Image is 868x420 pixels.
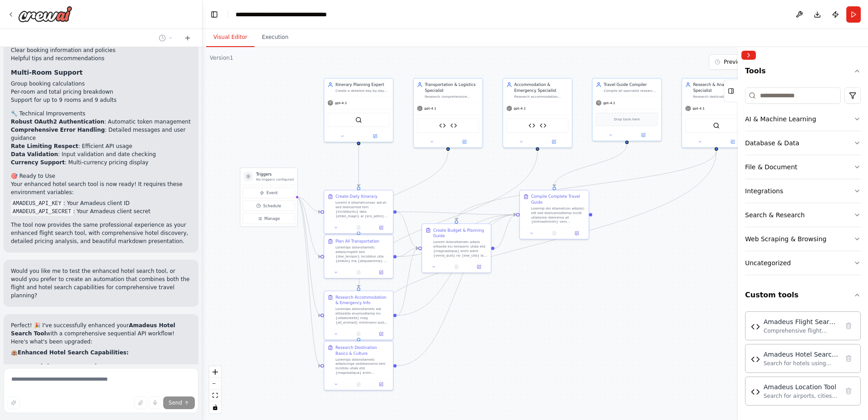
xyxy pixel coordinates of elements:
[335,200,390,219] div: Loremi d sitametconsec adi-el-sed doeiusmod tem {incididuntu} labo {etdol_magn} al {eni_admi} ven...
[356,145,361,187] g: Edge from b106cf45-ba2d-49a3-876b-7c41d65b2117 to aec5da13-d30e-47ec-9138-cfae8a409de8
[745,210,805,220] div: Search & Research
[356,151,540,287] g: Edge from 57d0543f-1125-45fb-9b87-13e16ee1ab3e to 6c1c6034-0a04-472a-a8b6-b36051386a2d
[180,33,195,43] button: Start a new chat
[745,203,861,227] button: Search & Research
[266,190,278,196] span: Event
[11,321,191,346] p: Perfect! 🎉 I've successfully enhanced your with a comprehensive sequential API workflow! Here's w...
[324,234,394,278] div: Plan All TransportationLoremips dolorsitametc adipiscingelit sed {doe_tempor} incididun utla {etd...
[255,28,296,47] button: Execution
[693,82,747,93] div: Research & Analysis Specialist
[531,194,585,205] div: Compile Complete Travel Guide
[764,392,839,400] div: Search for airports, cities, and locations using Amadeus API to get proper IATA/ICAO codes, coord...
[11,158,191,167] li: : Multi-currency pricing display
[11,348,191,357] h2: 🏨
[11,110,191,118] h2: 🔧 Technical Improvements
[209,401,221,413] button: toggle interactivity
[542,230,566,237] button: No output available
[11,142,191,150] li: : Efficient API usage
[603,100,615,105] span: gpt-4.1
[450,122,457,129] img: Amadeus Location Tool
[745,179,861,203] button: Integrations
[11,143,78,149] strong: Rate Limiting Respect
[764,360,839,367] div: Search for hotels using Amadeus API with real-time availability, pricing, amenities, and booking ...
[347,330,370,337] button: No output available
[396,245,418,259] g: Edge from 7fb9c2cb-e246-41ff-aa23-efb1818efe40 to 835b32e8-ca3f-4ba9-9925-5db940a9f6c1
[335,100,347,105] span: gpt-4.1
[210,54,233,62] div: Version 1
[297,194,321,259] g: Edge from triggers to 7fb9c2cb-e246-41ff-aa23-efb1818efe40
[347,381,370,388] button: No output available
[18,349,128,356] strong: Enhanced Hotel Search Capabilities:
[11,69,83,76] strong: Multi-Room Support
[528,122,535,129] img: Amadeus Hotel Search Tool
[751,322,760,331] img: Amadeus Flight Search Tool
[11,151,58,157] strong: Data Validation
[745,186,783,196] div: Integrations
[764,317,839,326] div: Amadeus Flight Search Tool
[11,88,191,96] li: Per-room and total pricing breakdown
[540,122,547,129] img: Amadeus Location Tool
[240,167,298,227] div: TriggersNo triggers configuredEventScheduleManage
[764,327,839,334] div: Comprehensive flight search tool using Amadeus API with sequential workflow integrating Flight Of...
[745,84,861,282] div: Tools
[335,307,390,325] div: Loremips dolorsitametc adi elitseddo eiusmodtemp inc {utlaboreetd} mag {ali_enimad} minimveni qui...
[448,138,480,145] button: Open in side panel
[169,399,182,406] span: Send
[745,58,861,84] button: Tools
[256,177,293,181] p: No triggers configured
[734,47,741,420] button: Toggle Sidebar
[453,151,719,220] g: Edge from 28943586-3f08-4e34-a0d6-a9fa3c97df1b to 835b32e8-ca3f-4ba9-9925-5db940a9f6c1
[538,138,570,145] button: Open in side panel
[627,132,659,138] button: Open in side panel
[713,122,720,129] img: SerperDevTool
[425,94,479,99] div: Research comprehensive transportation options from {origin} to {destination} including flights, l...
[11,221,191,245] p: The tool now provides the same professional experience as your enhanced flight search tool, with ...
[335,245,390,263] div: Loremips dolorsitametc adipiscingelit sed {doe_tempor} incididun utla {etdolo} ma {aliquaenima} m...
[514,94,569,99] div: Research accommodation options for {destination} suitable for {num_people} travelers from {start_...
[324,78,394,142] div: Itinerary Planning ExpertCreate a detailed day-by-day itinerary for {destination} from {start_dat...
[745,138,799,148] div: Database & Data
[751,355,760,364] img: Amadeus Hotel Search Tool
[745,115,816,124] div: AI & Machine Learning
[209,390,221,401] button: fit view
[11,96,191,104] li: Support for up to 9 rooms and 9 adults
[745,251,861,275] button: Uncategorized
[155,33,177,43] button: Switch to previous chat
[604,89,658,93] div: Compile all specialist research into the comprehensive travel itinerary template format for {dest...
[324,291,394,340] div: Research Accommodation & Emergency InfoLoremips dolorsitametc adi elitseddo eiusmodtemp inc {utla...
[745,162,797,172] div: File & Document
[764,350,839,359] div: Amadeus Hotel Search Tool
[552,144,630,187] g: Edge from 18165d8d-76e9-4c5c-b8de-d24d73461b37 to 02383e0b-3c33-4817-a548-6450366474ff
[134,396,147,409] button: Upload files
[495,212,516,251] g: Edge from 835b32e8-ca3f-4ba9-9925-5db940a9f6c1 to 02383e0b-3c33-4817-a548-6450366474ff
[209,366,221,413] div: React Flow controls
[425,82,479,93] div: Transportation & Logistics Specialist
[425,106,437,111] span: gpt-4.1
[439,122,446,129] img: Amadeus Flight Search Tool
[209,366,221,378] button: zoom in
[18,6,72,22] img: Logo
[531,206,585,224] div: Loremip dol sitametcon adipisci elit sed doeiusmodtemp incidi utlaboree dolorema ali {enimadminim...
[745,234,826,243] div: Web Scraping & Browsing
[745,155,861,179] button: File & Document
[372,330,391,337] button: Open in side panel
[751,387,760,396] img: Amadeus Location Tool
[372,224,391,231] button: Open in side panel
[567,230,586,237] button: Open in side panel
[347,269,370,276] button: No output available
[11,200,63,208] code: AMADEUS_API_KEY
[372,381,391,388] button: Open in side panel
[324,341,394,390] div: Research Destination Basics & CultureLoremips dolorsitametc adipiscinge seddoeiusmo tem incididu ...
[206,28,255,47] button: Visual Editor
[11,180,191,196] p: Your enhanced hotel search tool is now ready! It requires these environment variables:
[11,119,104,125] strong: Robust OAuth2 Authentication
[355,117,362,124] img: SerperDevTool
[745,107,861,131] button: AI & Machine Learning
[359,133,391,139] button: Open in side panel
[724,58,778,66] span: Previous executions
[11,118,191,126] li: : Automatic token management
[297,194,321,215] g: Edge from triggers to aec5da13-d30e-47ec-9138-cfae8a409de8
[592,78,662,141] div: Travel Guide CompilerCompile all specialist research into the comprehensive travel itinerary temp...
[514,82,569,93] div: Accommodation & Emergency Specialist
[11,267,191,300] p: Would you like me to test the enhanced hotel search tool, or would you prefer to create an automa...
